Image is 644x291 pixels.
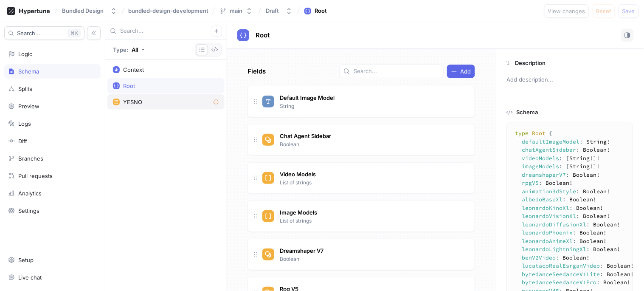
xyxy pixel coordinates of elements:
[280,141,299,148] p: Boolean
[132,47,138,53] div: All
[280,179,312,186] p: List of strings
[280,217,312,225] p: List of strings
[593,4,615,18] button: Reset
[447,65,475,78] button: Add
[4,26,84,40] button: Search...K
[110,43,148,57] button: Type: All
[517,109,538,116] p: Schema
[18,172,53,179] div: Pull requests
[18,257,34,263] div: Setup
[113,47,128,53] p: Type:
[18,138,27,144] div: Diff
[280,255,299,263] p: Boolean
[503,73,637,87] p: Add description...
[18,103,39,110] div: Preview
[123,66,144,73] div: Context
[596,8,611,14] span: Reset
[128,8,208,14] span: bundled-design-development
[18,207,39,214] div: Settings
[280,94,335,101] span: Default Image Model
[280,102,294,110] p: String
[18,120,31,127] div: Logs
[461,69,471,74] span: Add
[17,31,40,36] span: Search...
[280,133,331,139] span: Chat Agent Sidebar
[262,4,296,18] button: Draft
[18,51,32,57] div: Logic
[515,59,546,66] p: Description
[280,209,317,216] span: Image Models
[67,29,81,37] div: K
[123,82,135,89] div: Root
[280,171,316,178] span: Video Models
[354,67,440,76] input: Search...
[544,4,589,18] button: View changes
[266,7,279,14] div: Draft
[123,99,142,105] div: YESNO
[18,155,43,162] div: Branches
[120,27,211,35] input: Search...
[619,4,639,18] button: Save
[18,68,39,75] div: Schema
[18,190,42,197] div: Analytics
[230,7,242,14] div: main
[59,4,121,18] button: Bundled Design
[247,67,266,76] p: Fields
[256,31,270,40] p: Root
[548,8,585,14] span: View changes
[62,7,104,14] div: Bundled Design
[216,4,256,18] button: main
[280,247,323,254] span: Dreamshaper V7
[622,8,635,14] span: Save
[315,7,327,15] div: Root
[18,85,32,92] div: Splits
[18,274,42,281] div: Live chat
